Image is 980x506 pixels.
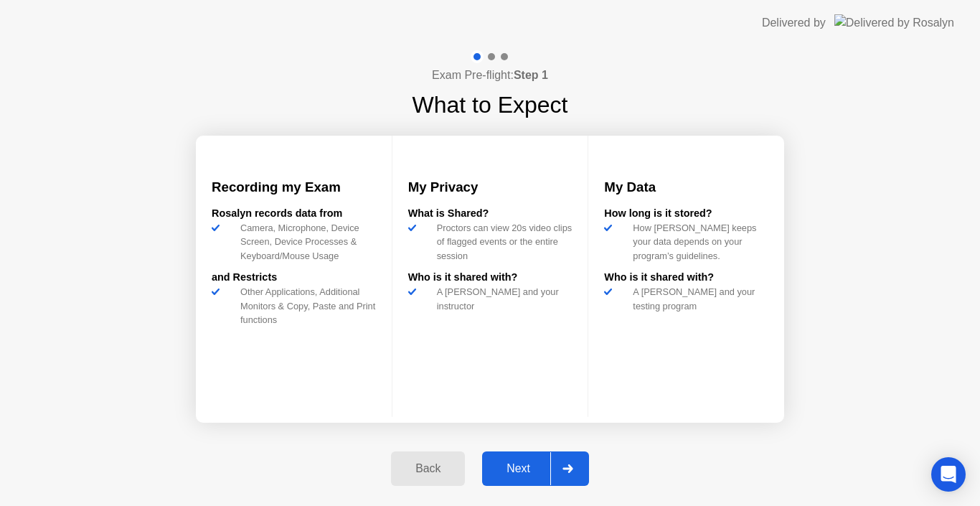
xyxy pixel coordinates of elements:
h3: My Privacy [408,177,573,197]
button: Back [391,451,465,486]
div: Delivered by [762,14,826,32]
div: and Restricts [212,270,376,286]
img: Delivered by Rosalyn [834,14,954,31]
div: A [PERSON_NAME] and your instructor [431,285,573,312]
div: Next [486,462,550,475]
h3: Recording my Exam [212,177,376,197]
div: Who is it shared with? [604,270,768,286]
div: How [PERSON_NAME] keeps your data depends on your program’s guidelines. [627,221,768,263]
div: Who is it shared with? [408,270,573,286]
div: How long is it stored? [604,206,768,222]
div: Rosalyn records data from [212,206,376,222]
h4: Exam Pre-flight: [432,67,548,84]
h3: My Data [604,177,768,197]
div: Proctors can view 20s video clips of flagged events or the entire session [431,221,573,263]
div: Other Applications, Additional Monitors & Copy, Paste and Print functions [235,285,376,327]
button: Next [482,451,589,486]
div: Back [395,462,461,475]
div: Open Intercom Messenger [931,457,966,492]
div: Camera, Microphone, Device Screen, Device Processes & Keyboard/Mouse Usage [235,221,376,263]
div: What is Shared? [408,206,573,222]
b: Step 1 [514,69,548,81]
h1: What to Expect [413,88,568,122]
div: A [PERSON_NAME] and your testing program [627,285,768,312]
